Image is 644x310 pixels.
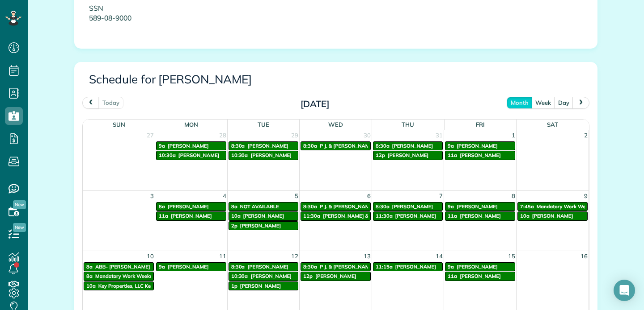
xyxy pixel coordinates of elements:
[159,203,165,210] span: 8a
[95,264,197,270] span: ABB- [PERSON_NAME] & [PERSON_NAME]
[98,97,123,109] button: today
[395,264,436,270] span: [PERSON_NAME]
[323,213,411,219] span: [PERSON_NAME] & [PERSON_NAME]
[402,121,414,128] span: Thu
[303,264,317,270] span: 8:30a
[507,97,533,109] button: month
[156,202,226,211] a: 8a [PERSON_NAME]
[84,281,154,290] a: 10a Key Properties, LLC Key Properties, LLC
[159,152,176,158] span: 10:30a
[301,202,371,211] a: 8:30a P J. & [PERSON_NAME]
[554,97,573,109] button: day
[445,202,515,211] a: 9a [PERSON_NAME]
[328,121,343,128] span: Wed
[303,143,317,149] span: 8:30a
[376,264,393,270] span: 11:15a
[156,141,226,150] a: 9a [PERSON_NAME]
[301,262,371,271] a: 8:30a P J. & [PERSON_NAME]
[392,143,433,149] span: [PERSON_NAME]
[435,251,444,261] span: 14
[376,143,390,149] span: 8:30a
[86,283,96,289] span: 10a
[303,203,317,210] span: 8:30a
[178,152,220,158] span: [PERSON_NAME]
[460,273,501,279] span: [PERSON_NAME]
[373,211,443,220] a: 11:30a [PERSON_NAME]
[583,130,589,141] span: 2
[448,213,457,219] span: 11a
[445,262,515,271] a: 9a [PERSON_NAME]
[366,191,372,201] span: 6
[247,264,288,270] span: [PERSON_NAME]
[460,213,501,219] span: [PERSON_NAME]
[240,223,281,229] span: [PERSON_NAME]
[290,130,299,141] span: 29
[184,121,198,128] span: Mon
[376,213,393,219] span: 11:30a
[229,221,299,230] a: 2p [PERSON_NAME]
[435,130,444,141] span: 31
[168,143,209,149] span: [PERSON_NAME]
[156,262,226,271] a: 9a [PERSON_NAME]
[511,130,516,141] span: 1
[448,143,454,149] span: 9a
[363,130,372,141] span: 30
[250,273,292,279] span: [PERSON_NAME]
[13,223,26,232] span: New
[146,251,155,261] span: 10
[168,264,209,270] span: [PERSON_NAME]
[457,264,498,270] span: [PERSON_NAME]
[376,203,390,210] span: 8:30a
[580,251,589,261] span: 16
[373,141,443,150] a: 8:30a [PERSON_NAME]
[320,203,374,210] span: P J. & [PERSON_NAME]
[171,213,212,219] span: [PERSON_NAME]
[231,213,241,219] span: 10a
[520,213,530,219] span: 10a
[159,143,165,149] span: 9a
[156,211,226,220] a: 11a [PERSON_NAME]
[511,191,516,201] span: 8
[301,211,371,220] a: 11:30a [PERSON_NAME] & [PERSON_NAME]
[95,273,223,279] span: Mandatory Work Weekend Mandatory Work Weekend
[572,97,589,109] button: next
[392,203,433,210] span: [PERSON_NAME]
[448,264,454,270] span: 9a
[373,151,443,160] a: 12p [PERSON_NAME]
[89,3,329,24] p: SSN 589-08-9000
[243,213,284,219] span: [PERSON_NAME]
[231,152,248,158] span: 10:30a
[218,251,227,261] span: 11
[460,152,501,158] span: [PERSON_NAME]
[395,213,436,219] span: [PERSON_NAME]
[231,264,245,270] span: 8:30a
[168,203,209,210] span: [PERSON_NAME]
[531,97,555,109] button: week
[373,202,443,211] a: 8:30a [PERSON_NAME]
[583,191,589,201] span: 9
[229,281,299,290] a: 1p [PERSON_NAME]
[445,211,515,220] a: 11a [PERSON_NAME]
[229,211,299,220] a: 10a [PERSON_NAME]
[82,97,99,109] button: prev
[445,151,515,160] a: 11a [PERSON_NAME]
[84,272,154,281] a: 8a Mandatory Work Weekend Mandatory Work Weekend
[247,143,288,149] span: [PERSON_NAME]
[517,211,588,220] a: 10a [PERSON_NAME]
[315,273,356,279] span: [PERSON_NAME]
[229,202,299,211] a: 8a NOT AVAILABLE
[250,152,292,158] span: [PERSON_NAME]
[13,200,26,209] span: New
[231,223,237,229] span: 2p
[376,152,385,158] span: 12p
[156,151,226,160] a: 10:30a [PERSON_NAME]
[84,262,154,271] a: 8a ABB- [PERSON_NAME] & [PERSON_NAME]
[86,264,93,270] span: 8a
[229,262,299,271] a: 8:30a [PERSON_NAME]
[240,283,281,289] span: [PERSON_NAME]
[146,130,155,141] span: 27
[229,151,299,160] a: 10:30a [PERSON_NAME]
[303,273,313,279] span: 12p
[547,121,558,128] span: Sat
[231,203,237,210] span: 8a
